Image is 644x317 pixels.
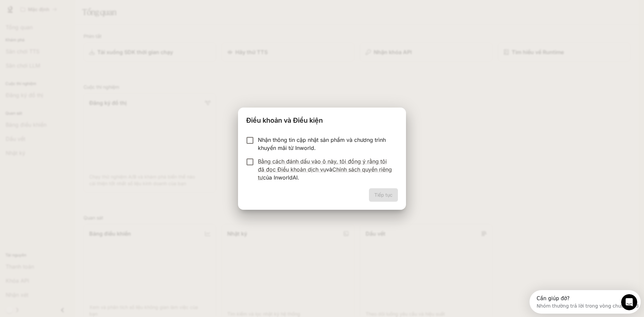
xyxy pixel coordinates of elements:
[263,174,298,181] font: của InworldAI
[7,5,40,11] font: Cần giúp đỡ?
[3,3,138,21] div: Mở Intercom Messenger
[530,290,641,314] iframe: Trình khởi chạy khám phá trò chuyện trực tiếp Intercom
[326,166,332,173] font: và
[246,116,323,124] font: Điều khoản và Điều kiện
[621,294,637,310] iframe: Trò chuyện trực tiếp qua Intercom
[298,174,299,181] font: .
[258,166,392,181] a: Chính sách quyền riêng tư
[7,13,118,18] font: Nhóm thường trả lời trong vòng chưa đầy 3 giờ
[258,158,387,173] a: Bằng cách đánh dấu vào ô này, tôi đồng ý rằng tôi đã đọc Điều khoản dịch vụ
[258,136,386,151] font: Nhận thông tin cập nhật sản phẩm và chương trình khuyến mãi từ Inworld.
